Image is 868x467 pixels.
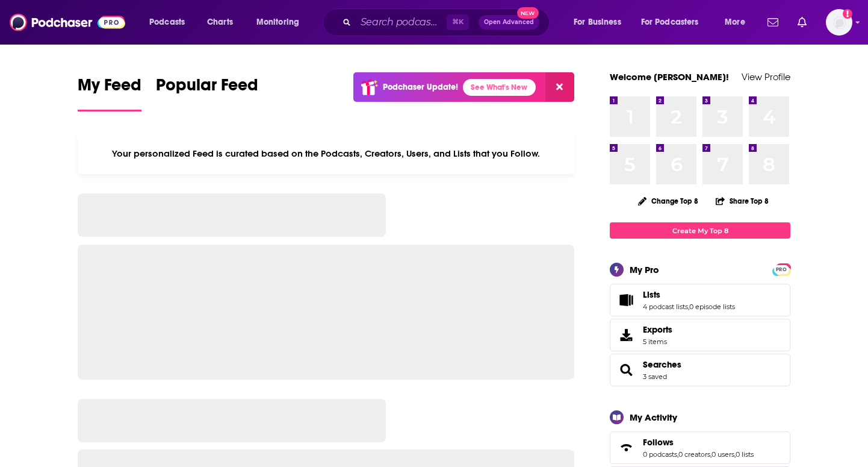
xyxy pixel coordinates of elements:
[334,8,561,36] div: Search podcasts, credits, & more...
[248,13,315,32] button: open menu
[688,302,689,311] span: ,
[463,79,536,96] a: See What's New
[711,450,734,459] a: 0 users
[565,13,636,32] button: open menu
[479,15,539,30] button: Open AdvancedNew
[643,324,672,335] span: Exports
[517,7,539,19] span: New
[774,265,789,274] span: PRO
[156,75,258,102] span: Popular Feed
[78,75,141,102] span: My Feed
[141,13,200,32] button: open menu
[643,372,667,381] a: 3 saved
[715,189,769,213] button: Share Top 8
[610,71,729,83] a: Welcome [PERSON_NAME]!
[763,12,783,33] a: Show notifications dropdown
[643,359,681,370] a: Searches
[774,265,789,274] a: PRO
[689,302,735,311] a: 0 episode lists
[78,75,141,111] a: My Feed
[793,12,811,33] a: Show notifications dropdown
[614,362,638,378] a: Searches
[256,14,299,31] span: Monitoring
[677,450,678,459] span: ,
[447,14,469,30] span: ⌘ K
[725,14,745,31] span: More
[633,13,716,32] button: open menu
[484,19,534,25] span: Open Advanced
[716,13,760,32] button: open menu
[643,450,677,459] a: 0 podcasts
[207,14,233,31] span: Charts
[356,13,447,32] input: Search podcasts, credits, & more...
[199,13,240,32] a: Charts
[610,284,790,316] span: Lists
[610,431,790,464] span: Follows
[610,319,790,351] a: Exports
[149,14,185,31] span: Podcasts
[78,133,574,174] div: Your personalized Feed is curated based on the Podcasts, Creators, Users, and Lists that you Follow.
[610,222,790,239] a: Create My Top 8
[643,337,672,346] span: 5 items
[826,9,852,36] button: Show profile menu
[614,327,638,343] span: Exports
[574,14,621,31] span: For Business
[826,9,852,36] img: User Profile
[630,264,659,275] div: My Pro
[10,11,125,34] img: Podchaser - Follow, Share and Rate Podcasts
[614,439,638,456] a: Follows
[643,289,735,300] a: Lists
[630,412,677,423] div: My Activity
[678,450,710,459] a: 0 creators
[643,437,674,448] span: Follows
[610,354,790,386] span: Searches
[631,193,705,208] button: Change Top 8
[383,82,458,92] p: Podchaser Update!
[641,14,699,31] span: For Podcasters
[742,71,790,83] a: View Profile
[736,450,754,459] a: 0 lists
[643,437,754,448] a: Follows
[826,9,852,36] span: Logged in as CaseySL
[156,75,258,111] a: Popular Feed
[734,450,736,459] span: ,
[643,302,688,311] a: 4 podcast lists
[614,292,638,309] a: Lists
[843,9,852,19] svg: Add a profile image
[643,289,660,300] span: Lists
[710,450,711,459] span: ,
